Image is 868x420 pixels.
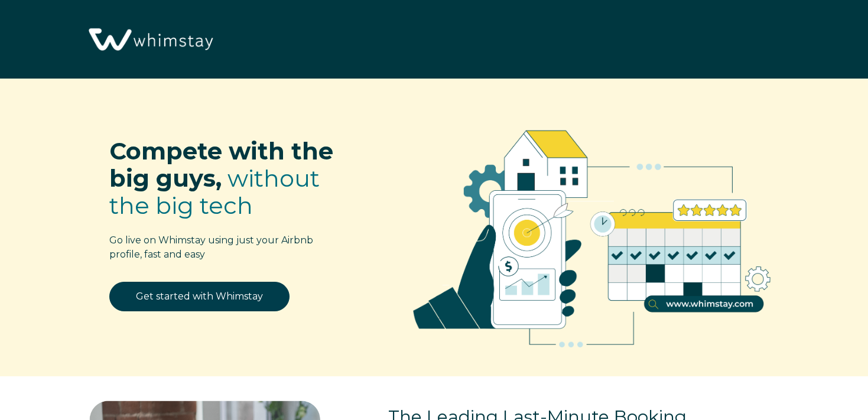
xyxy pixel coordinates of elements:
span: Compete with the big guys, [109,136,333,193]
img: RBO Ilustrations-02 [384,96,800,369]
img: Whimstay Logo-02 1 [83,6,217,74]
a: Get started with Whimstay [109,282,290,311]
span: Go live on Whimstay using just your Airbnb profile, fast and easy [109,235,313,260]
span: without the big tech [109,164,320,220]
